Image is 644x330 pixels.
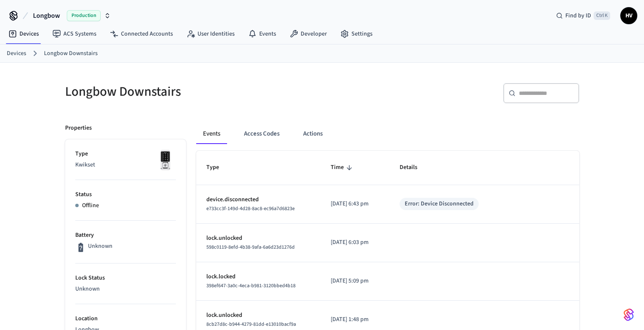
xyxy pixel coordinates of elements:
a: Devices [7,49,26,58]
span: Production [67,10,101,21]
p: Unknown [75,285,176,294]
span: Type [206,161,230,174]
img: Kwikset Halo Touchscreen Wifi Enabled Smart Lock, Polished Chrome, Front [155,150,176,171]
p: device.disconnected [206,195,310,204]
p: [DATE] 6:03 pm [331,238,379,247]
button: Access Codes [237,124,286,144]
a: ACS Systems [46,26,103,42]
span: Details [400,161,428,174]
p: [DATE] 6:43 pm [331,200,379,208]
a: Events [241,26,283,42]
p: [DATE] 5:09 pm [331,277,379,286]
button: Events [196,124,227,144]
a: User Identities [180,26,241,42]
a: Settings [334,26,379,42]
p: Offline [82,201,99,210]
span: Ctrl K [594,11,610,20]
p: lock.unlocked [206,311,310,320]
span: Time [331,161,355,174]
span: 398ef647-3a0c-4eca-b981-3120bbed4b18 [206,282,296,289]
p: lock.locked [206,272,310,281]
h5: Longbow Downstairs [65,83,317,100]
p: lock.unlocked [206,234,310,243]
p: [DATE] 1:48 pm [331,315,379,324]
p: Status [75,190,176,199]
p: Battery [75,231,176,240]
span: Longbow [33,11,60,21]
p: Properties [65,124,92,133]
p: Lock Status [75,274,176,283]
span: 598c0119-8efd-4b38-9afa-6a6d23d1276d [206,244,295,251]
div: Error: Device Disconnected [405,200,474,208]
a: Developer [283,26,334,42]
button: Actions [296,124,329,144]
a: Devices [2,26,46,42]
span: 8cb27d8c-b944-4279-81dd-e13010bacf9a [206,321,296,328]
span: Find by ID [565,11,591,20]
button: HV [620,7,637,24]
p: Kwikset [75,161,176,169]
span: e733cc3f-149d-4d28-8ac8-ec96a7d6823e [206,205,295,212]
span: HV [621,8,636,23]
a: Longbow Downstairs [44,49,98,58]
p: Location [75,314,176,323]
div: ant example [196,124,579,144]
img: SeamLogoGradient.69752ec5.svg [624,308,634,322]
p: Type [75,150,176,158]
div: Find by IDCtrl K [549,8,617,23]
p: Unknown [88,242,112,251]
a: Connected Accounts [103,26,180,42]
